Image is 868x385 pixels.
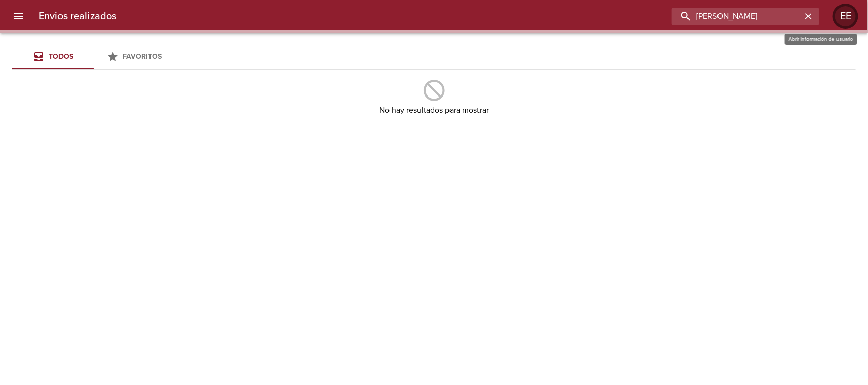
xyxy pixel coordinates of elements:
[672,8,802,25] input: buscar
[49,52,73,61] span: Todos
[835,6,856,26] div: EE
[123,52,162,61] span: Favoritos
[12,45,175,69] div: Tabs Envios
[39,8,116,24] h6: Envios realizados
[6,4,31,28] button: menu
[379,103,489,117] h6: No hay resultados para mostrar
